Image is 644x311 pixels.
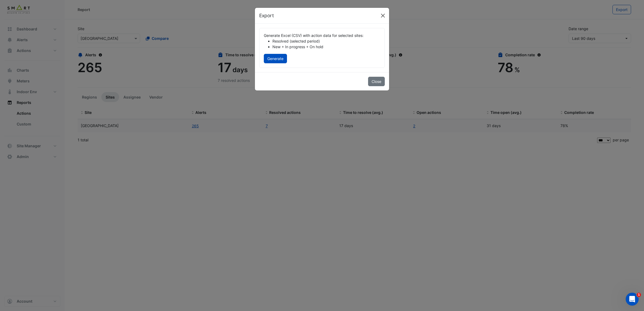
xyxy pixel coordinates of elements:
[264,54,287,63] button: Generate
[272,38,380,44] li: Resolved (selected period)
[272,44,380,50] li: New + In progress + On hold
[259,12,274,19] h5: Export
[379,12,387,20] button: Close
[637,293,641,297] span: 1
[626,293,639,306] iframe: Intercom live chat
[368,77,385,86] button: Close
[264,33,380,38] div: Generate Excel (CSV) with action data for selected sites:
